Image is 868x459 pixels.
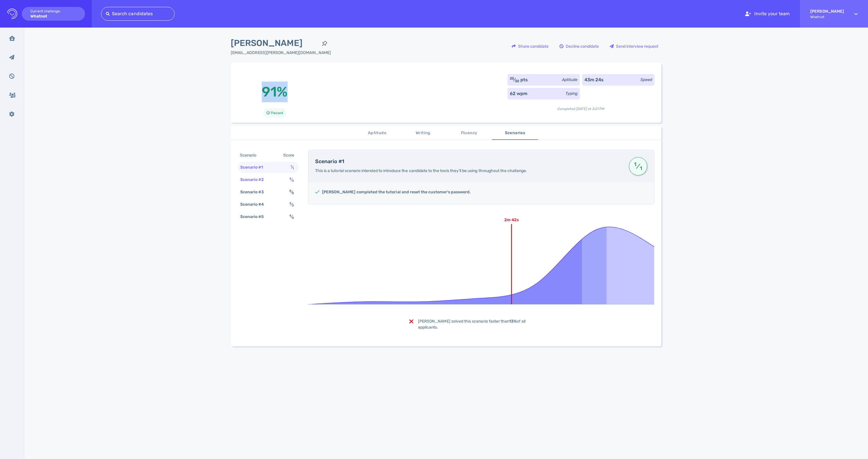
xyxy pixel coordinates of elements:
[640,77,652,83] div: Speed
[239,200,271,209] div: Scenario #4
[290,164,292,168] sup: 1
[510,76,514,80] sup: 20
[231,37,318,50] span: [PERSON_NAME]
[231,50,331,56] div: Click to copy the email address
[810,15,844,19] span: Whatnot
[239,188,271,196] div: Scenario #3
[289,214,294,219] span: ⁄
[633,161,643,171] span: ⁄
[289,202,294,207] span: ⁄
[289,214,291,217] sup: 4
[290,165,294,170] span: ⁄
[509,319,517,324] b: 13%
[639,168,643,169] sub: 1
[607,39,661,53] button: Send interview request
[509,39,552,53] button: Share candidate
[239,151,263,159] div: Scenario
[271,109,283,116] span: Passed
[515,79,519,83] sub: 20
[289,177,294,182] span: ⁄
[557,40,602,53] div: Decline candidate
[239,176,271,184] div: Scenario #2
[633,164,638,165] sup: 1
[289,201,291,205] sup: 3
[358,130,397,137] span: Aptitude
[322,189,471,195] h5: [PERSON_NAME] completed the tutorial and reset the customer's password.
[556,39,602,53] button: Decline candidate
[404,130,443,137] span: Writing
[289,189,291,193] sup: 8
[507,102,654,111] div: Completed [DATE] at 3:21 PM
[418,319,526,330] span: [PERSON_NAME] solved this scenario faster than of all applicants.
[292,216,294,220] sub: 4
[562,77,578,83] div: Aptitude
[292,167,294,170] sub: 1
[565,90,578,97] div: Typing
[315,168,527,173] span: This is a tutorial scenario intended to introduce the candidate to the tools they’ll be using thr...
[510,76,528,83] div: ⁄ pts
[509,40,551,53] div: Share candidate
[810,9,844,14] strong: [PERSON_NAME]
[289,190,294,194] span: ⁄
[504,217,519,222] text: 2m 42s
[289,177,291,180] sup: 4
[239,163,270,171] div: Scenario #1
[262,84,288,100] span: 91%
[510,90,527,97] div: 62 wpm
[607,40,661,53] div: Send interview request
[495,130,534,137] span: Scenarios
[239,213,271,221] div: Scenario #5
[292,179,294,183] sub: 4
[282,151,298,159] div: Score
[315,159,622,165] h4: Scenario #1
[292,191,294,195] sub: 8
[584,76,604,83] div: 43m 24s
[449,130,489,137] span: Fluency
[292,204,294,207] sub: 3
